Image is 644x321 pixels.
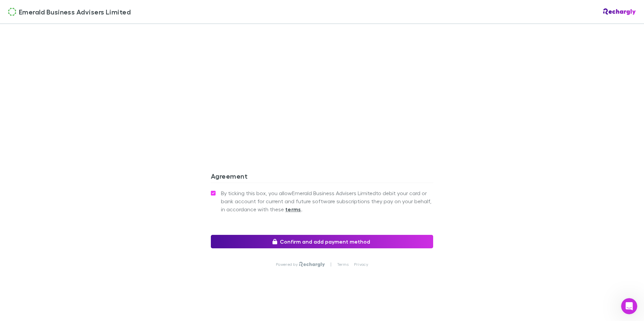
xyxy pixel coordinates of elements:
[8,8,16,16] img: Emerald Business Advisers Limited's Logo
[276,262,299,267] p: Powered by
[354,262,368,267] a: Privacy
[337,262,349,267] a: Terms
[211,235,433,248] button: Confirm and add payment method
[621,298,637,314] iframe: Intercom live chat
[285,206,301,213] strong: terms
[299,262,325,267] img: Rechargly Logo
[19,7,131,17] span: Emerald Business Advisers Limited
[221,189,433,213] span: By ticking this box, you allow Emerald Business Advisers Limited to debit your card or bank accou...
[603,8,636,15] img: Rechargly Logo
[330,262,331,267] p: |
[211,172,433,183] h3: Agreement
